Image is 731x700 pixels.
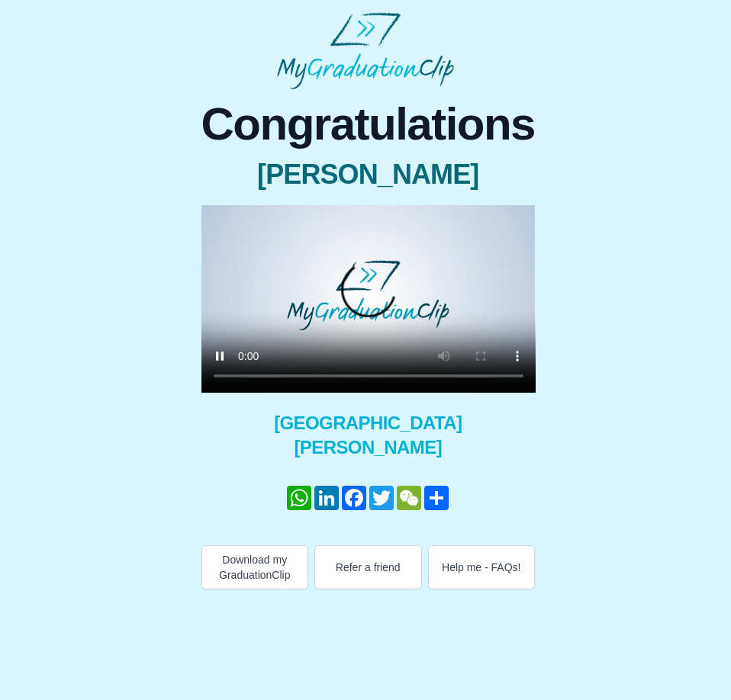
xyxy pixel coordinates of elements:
a: Twitter [368,486,395,510]
button: Help me - FAQs! [428,545,536,589]
button: Download my GraduationClip [201,545,309,589]
button: Refer a friend [314,545,422,589]
img: MyGraduationClip [277,12,454,89]
a: WeChat [395,486,423,510]
a: LinkedIn [313,486,340,510]
span: [PERSON_NAME] [201,159,536,190]
a: WhatsApp [285,486,313,510]
span: [GEOGRAPHIC_DATA][PERSON_NAME] [201,411,536,460]
span: Congratulations [201,101,536,147]
a: Facebook [340,486,368,510]
a: Share [423,486,450,510]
